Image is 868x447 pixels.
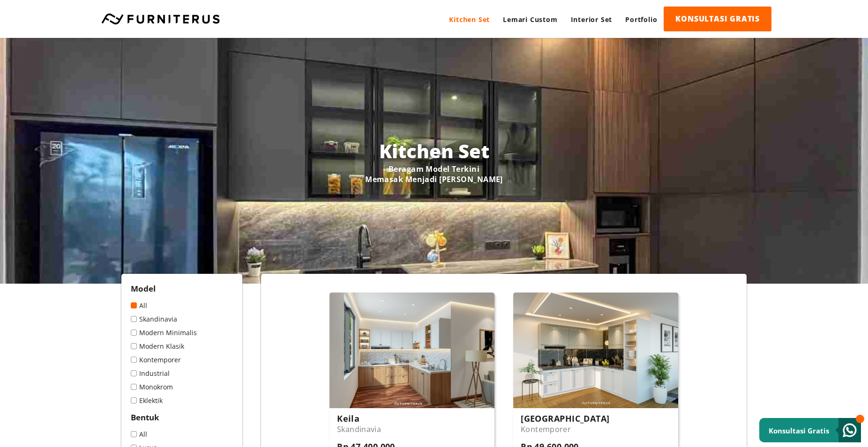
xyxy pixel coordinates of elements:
[521,413,609,424] h3: [GEOGRAPHIC_DATA]
[664,7,771,31] a: KONSULTASI GRATIS
[131,283,233,294] h2: Model
[564,7,619,32] a: Interior Set
[131,315,233,323] a: Skandinavia
[131,382,233,391] a: Monokrom
[337,424,395,434] p: Skandinavia
[173,138,695,163] h1: Kitchen Set
[131,342,233,351] a: Modern Klasik
[442,7,496,32] a: Kitchen Set
[521,424,609,434] p: Kontemporer
[769,426,829,435] small: Konsultasi Gratis
[619,7,664,32] a: Portfolio
[759,418,861,442] a: Konsultasi Gratis
[329,293,494,408] img: keila-view-1.jpg
[131,412,233,423] h2: Bentuk
[131,355,233,364] a: Kontemporer
[337,413,395,424] h3: Keila
[131,301,233,310] a: All
[513,293,678,408] img: 39-Utama-min.jpg
[131,396,233,405] a: Eklektik
[131,328,233,337] a: Modern Minimalis
[496,7,564,32] a: Lemari Custom
[131,430,233,439] a: All
[131,369,233,378] a: Industrial
[173,163,695,184] p: Beragam Model Terkini Memasak Menjadi [PERSON_NAME]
